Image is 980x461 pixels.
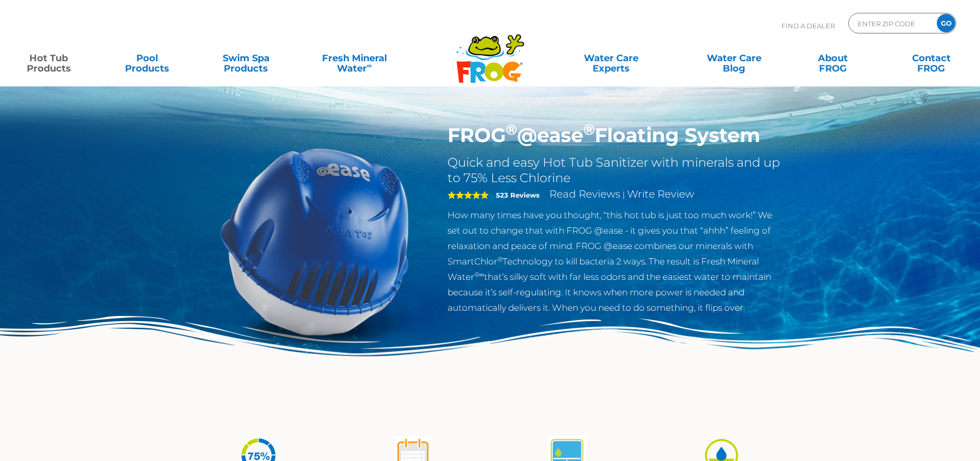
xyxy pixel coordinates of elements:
sup: ®∞ [474,271,484,278]
a: AboutFROG [794,48,871,68]
img: Frog Products Logo [451,21,530,83]
h1: FROG @ease Floating System [448,123,783,147]
sup: ® [583,120,595,138]
sup: ® [506,120,517,138]
a: Water CareExperts [549,48,673,68]
strong: 523 Reviews [496,191,540,199]
a: Hot TubProducts [10,48,87,68]
img: hot-tub-product-atease-system.png [197,123,433,359]
input: GO [937,14,955,32]
a: Water CareBlog [696,48,772,68]
sup: ∞ [367,61,372,69]
span: 5 [448,191,489,199]
a: PoolProducts [109,48,186,68]
sup: ® [497,255,503,263]
a: Read Reviews [549,188,620,200]
a: Fresh MineralWater∞ [306,48,402,68]
p: Find A Dealer [781,13,835,39]
a: Swim SpaProducts [208,48,284,68]
a: ContactFROG [893,48,970,68]
p: How many times have you thought, “this hot tub is just too much work!” We set out to change that ... [448,207,783,315]
span: | [622,190,625,200]
h2: Quick and easy Hot Tub Sanitizer with minerals and up to 75% Less Chlorine [448,155,783,186]
a: Write Review [627,188,694,200]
